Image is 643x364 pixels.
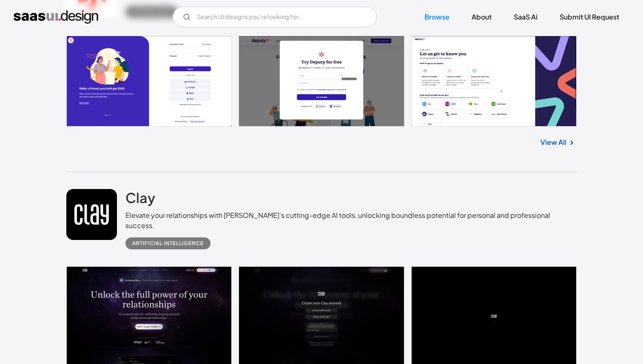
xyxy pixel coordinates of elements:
[504,8,548,26] a: SaaS Ai
[414,8,460,26] a: Browse
[461,8,502,26] a: About
[173,7,377,27] input: Search UI designs you're looking for...
[14,10,98,24] a: home
[132,238,204,248] div: Artificial Intelligence
[549,8,629,26] a: Submit UI Request
[173,7,377,27] form: Email Form
[125,189,155,206] h2: Clay
[125,189,155,210] a: Clay
[125,210,577,231] div: Elevate your relationships with [PERSON_NAME]'s cutting-edge AI tools, unlocking boundless potent...
[541,137,566,147] a: View All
